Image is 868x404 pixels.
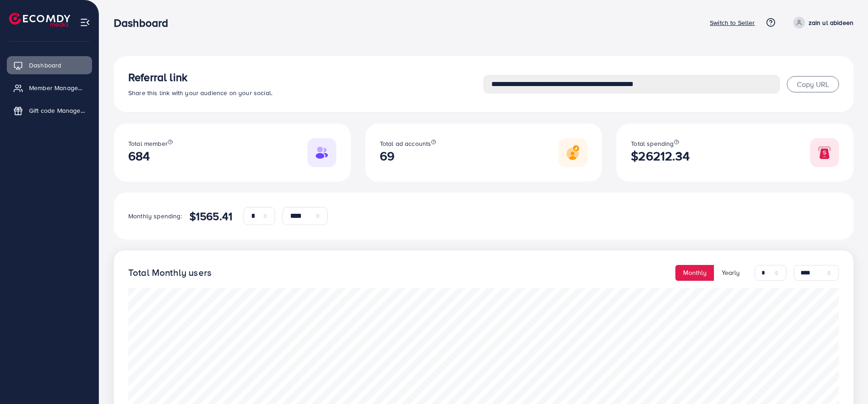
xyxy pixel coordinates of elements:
[128,139,168,148] span: Total member
[710,17,755,28] p: Switch to Seller
[787,76,839,92] button: Copy URL
[675,265,714,281] button: Monthly
[128,211,182,221] p: Monthly spending:
[714,265,747,281] button: Yearly
[128,149,173,164] h2: 684
[307,138,336,167] img: Responsive image
[829,363,861,397] iframe: Chat
[558,138,587,167] img: Responsive image
[29,61,61,70] span: Dashboard
[380,149,436,164] h2: 69
[128,71,484,84] h3: Referral link
[790,17,853,29] a: zain ul abideen
[631,149,689,164] h2: $26212.34
[9,13,70,27] img: logo
[114,16,175,29] h3: Dashboard
[797,79,829,89] span: Copy URL
[128,88,272,97] span: Share this link with your audience on your social.
[7,79,92,97] a: Member Management
[7,101,92,120] a: Gift code Management
[810,138,839,167] img: Responsive image
[7,56,92,74] a: Dashboard
[189,210,233,223] h4: $1565.41
[380,139,432,148] span: Total ad accounts
[29,106,85,115] span: Gift code Management
[631,139,674,148] span: Total spending
[128,267,212,279] h4: Total Monthly users
[29,83,85,92] span: Member Management
[809,17,853,28] p: zain ul abideen
[80,17,90,28] img: menu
